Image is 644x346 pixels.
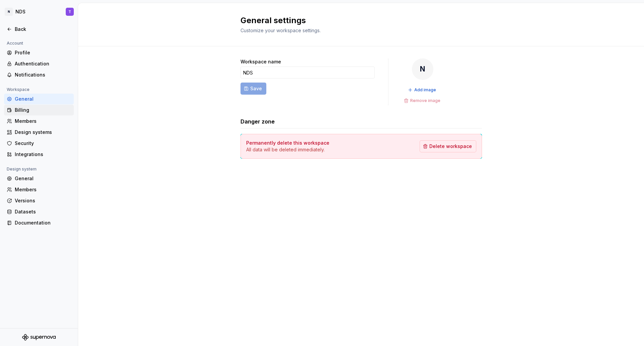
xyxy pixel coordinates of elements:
a: Design systems [4,127,74,138]
div: Datasets [15,208,71,215]
div: Workspace [4,86,32,94]
div: Authentication [15,60,71,67]
div: N [412,58,433,80]
a: Members [4,116,74,127]
div: NDS [15,8,25,15]
a: Documentation [4,217,74,228]
div: Notifications [15,71,71,78]
a: Back [4,24,74,35]
a: General [4,173,74,184]
a: Integrations [4,149,74,160]
div: Profile [15,49,71,56]
a: General [4,94,74,104]
div: Integrations [15,151,71,158]
div: Members [15,186,71,193]
a: Profile [4,47,74,58]
button: Delete workspace [420,140,476,152]
label: Workspace name [240,58,281,65]
div: General [15,96,71,102]
div: Back [15,26,71,33]
div: Security [15,140,71,147]
h4: Permanently delete this workspace [246,140,329,146]
svg: Supernova Logo [22,334,56,341]
a: Members [4,184,74,195]
span: Customize your workspace settings. [240,28,321,33]
div: Documentation [15,219,71,226]
a: Authentication [4,58,74,69]
div: Design system [4,165,39,173]
button: NNDST [1,4,76,19]
div: Design systems [15,129,71,136]
div: Members [15,118,71,125]
div: Billing [15,107,71,113]
button: Add image [406,85,439,95]
span: Delete workspace [429,143,472,150]
a: Versions [4,195,74,206]
h3: Danger zone [240,117,275,126]
a: Security [4,138,74,149]
p: All data will be deleted immediately. [246,146,329,153]
span: Add image [414,87,436,93]
h2: General settings [240,15,474,26]
a: Billing [4,105,74,115]
div: N [5,8,13,16]
div: Account [4,39,26,47]
div: Versions [15,197,71,204]
a: Notifications [4,69,74,80]
div: T [68,9,71,14]
div: General [15,175,71,182]
a: Datasets [4,206,74,217]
